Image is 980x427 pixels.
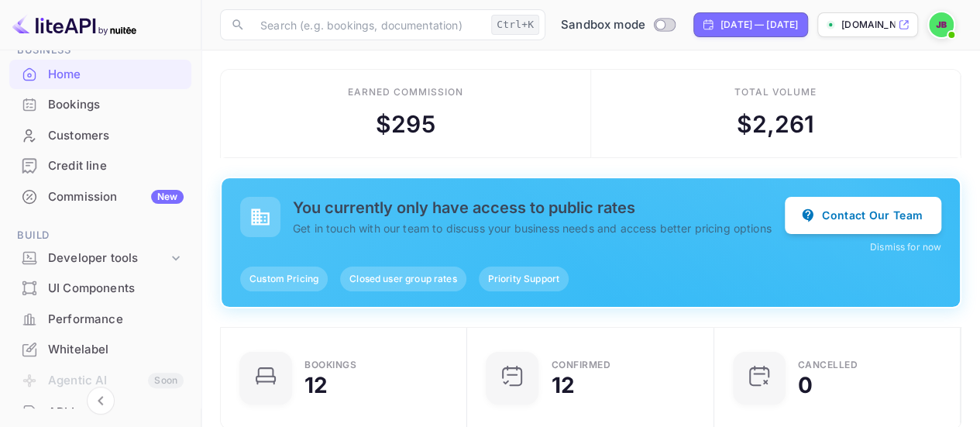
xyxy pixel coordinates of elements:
[9,121,191,151] div: Customers
[48,280,184,298] div: UI Components
[9,151,191,180] a: Credit line
[251,9,485,40] input: Search (e.g. bookings, documentation)
[9,182,191,212] div: CommissionNew
[304,374,328,396] div: 12
[9,182,191,211] a: CommissionNew
[9,335,191,365] div: Whitelabel
[551,374,574,396] div: 12
[734,85,817,99] div: Total volume
[9,60,191,88] a: Home
[9,121,191,150] a: Customers
[9,227,191,244] span: Build
[9,60,191,90] div: Home
[48,127,184,145] div: Customers
[48,341,184,359] div: Whitelabel
[9,305,191,335] div: Performance
[48,404,184,422] div: API Logs
[551,360,610,370] div: Confirmed
[929,12,954,37] img: Justin Bossi
[240,272,328,286] span: Custom Pricing
[48,66,184,84] div: Home
[479,272,569,286] span: Priority Support
[736,107,814,142] div: $ 2,261
[376,107,435,142] div: $ 295
[9,335,191,363] a: Whitelabel
[87,387,115,415] button: Collapse navigation
[293,220,785,236] p: Get in touch with our team to discuss your business needs and access better pricing options
[9,90,191,119] a: Bookings
[151,190,184,204] div: New
[48,188,184,206] div: Commission
[48,157,184,175] div: Credit line
[491,15,539,35] div: Ctrl+K
[561,16,645,34] span: Sandbox mode
[841,18,895,32] p: [DOMAIN_NAME]
[48,96,184,114] div: Bookings
[48,250,168,267] div: Developer tools
[9,245,191,272] div: Developer tools
[9,90,191,120] div: Bookings
[9,398,191,426] a: API Logs
[293,198,785,217] h5: You currently only have access to public rates
[798,374,813,396] div: 0
[348,85,462,99] div: Earned commission
[340,272,466,286] span: Closed user group rates
[785,197,941,234] button: Contact Our Team
[48,311,184,329] div: Performance
[12,12,136,37] img: LiteAPI logo
[798,360,858,370] div: CANCELLED
[9,151,191,181] div: Credit line
[9,305,191,333] a: Performance
[304,360,356,370] div: Bookings
[9,274,191,302] a: UI Components
[720,18,798,32] div: [DATE] — [DATE]
[870,240,941,254] button: Dismiss for now
[555,16,681,34] div: Switch to Production mode
[9,274,191,304] div: UI Components
[9,42,191,59] span: Business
